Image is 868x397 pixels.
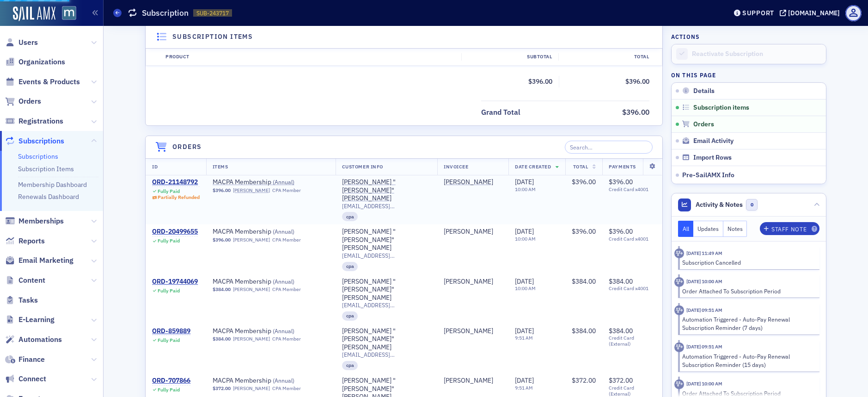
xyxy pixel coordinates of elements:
a: Users [5,37,38,48]
div: ORD-19744069 [152,278,198,286]
span: Jeff Stavely [444,377,502,385]
span: ( Annual ) [273,278,294,285]
div: [PERSON_NAME] [444,228,493,236]
div: Send us a message [19,170,154,180]
div: Activity [674,379,684,389]
a: [PERSON_NAME] "[PERSON_NAME]" [PERSON_NAME] [342,327,431,352]
a: [PERSON_NAME] [233,187,270,193]
div: Subtotal [461,54,558,61]
span: MACPA Membership [213,228,329,236]
div: • [DATE] [97,140,122,149]
div: Redirect an Event to a 3rd Party URL [13,267,171,284]
div: Staff Note [771,227,807,232]
div: cpa [342,212,358,221]
span: Registrations [18,116,63,126]
span: Email Marketing [18,255,73,266]
a: [PERSON_NAME] [233,385,270,391]
span: Items [213,163,228,170]
button: All [678,221,694,237]
a: Registrations [5,116,63,126]
span: Email Activity [693,137,734,145]
div: Automation Triggered - Auto-Pay Renewal Subscription Reminder (7 days) [682,315,813,332]
a: [PERSON_NAME] [444,278,493,286]
span: $396.00 [213,187,231,193]
span: Content [18,275,45,285]
span: ( Annual ) [273,377,294,384]
span: Jeff Stavely [444,278,502,286]
button: Help [123,289,185,326]
a: Events & Products [5,77,80,87]
button: Updates [693,221,723,237]
span: $384.00 [213,286,231,292]
button: Search for help [13,245,171,263]
span: $384.00 [609,277,633,285]
span: Orders [693,120,714,129]
div: CPA Member [272,237,301,243]
img: SailAMX [13,6,55,21]
a: ORD-21148792 [152,178,200,186]
a: Subscription Items [18,165,74,173]
a: Finance [5,354,45,365]
time: 7/23/2025 11:49 AM [686,250,722,256]
span: [DATE] [515,327,534,335]
div: ORD-707866 [152,377,190,385]
div: Fully Paid [158,288,180,294]
span: $396.00 [572,227,596,236]
a: Reports [5,236,45,246]
a: Content [5,275,45,285]
a: E-Learning [5,315,55,325]
div: CPA Member [272,385,301,391]
span: E-Learning [18,315,55,325]
span: Total [573,163,588,170]
div: Status: All Systems Operational [37,210,166,219]
span: Reports [18,236,45,246]
span: Organizations [18,57,65,67]
div: Subscription Cancelled [682,258,813,267]
div: [PERSON_NAME] [444,377,493,385]
span: Memberships [18,216,64,226]
span: SUB-243717 [196,9,229,17]
span: [DATE] [515,227,534,236]
div: Recent message [19,117,166,126]
div: [PERSON_NAME] "[PERSON_NAME]" [PERSON_NAME] [342,178,431,203]
img: Profile image for Aidan [19,130,37,149]
div: CPA Member [272,187,301,193]
time: 9:51 AM [515,385,533,391]
span: $372.00 [572,376,596,385]
div: Partially Refunded [158,194,200,200]
span: [EMAIL_ADDRESS][DOMAIN_NAME] [342,252,431,259]
span: $384.00 [213,336,231,342]
span: Credit Card x4001 [609,186,656,192]
div: Total [558,54,655,61]
time: 10:00 AM [515,186,536,192]
span: Subscription items [693,104,749,112]
span: $384.00 [572,327,596,335]
div: cpa [342,262,358,271]
span: $396.00 [625,77,649,86]
span: Users [18,37,38,48]
div: Reactivate Subscription [692,50,821,58]
span: [EMAIL_ADDRESS][DOMAIN_NAME] [342,203,431,210]
a: MACPA Membership (Annual) [213,228,329,236]
h4: Subscription items [172,32,253,42]
img: Profile image for Aidan [134,15,153,33]
a: [PERSON_NAME] [233,286,270,292]
div: Profile image for AidanIt is but I have the same problem with my cell phone too. It's different n... [10,123,175,157]
a: [PERSON_NAME] [233,237,270,243]
span: $396.00 [609,227,633,236]
div: Fully Paid [158,188,180,194]
span: Jeff Stavely [444,228,502,236]
time: 10:00 AM [515,285,536,292]
a: [PERSON_NAME] "[PERSON_NAME]" [PERSON_NAME] [342,278,431,302]
span: [EMAIL_ADDRESS][DOMAIN_NAME] [342,351,431,358]
div: Order Attached To Subscription Period [682,287,813,295]
div: Automation Triggered - Auto-Pay Renewal Subscription Reminder (15 days) [682,352,813,369]
span: Connect [18,374,46,384]
span: Details [693,87,715,95]
a: Email Marketing [5,255,73,266]
div: CPA Member [272,286,301,292]
span: [DATE] [515,178,534,186]
a: Connect [5,374,46,384]
div: ORD-859889 [152,327,190,335]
